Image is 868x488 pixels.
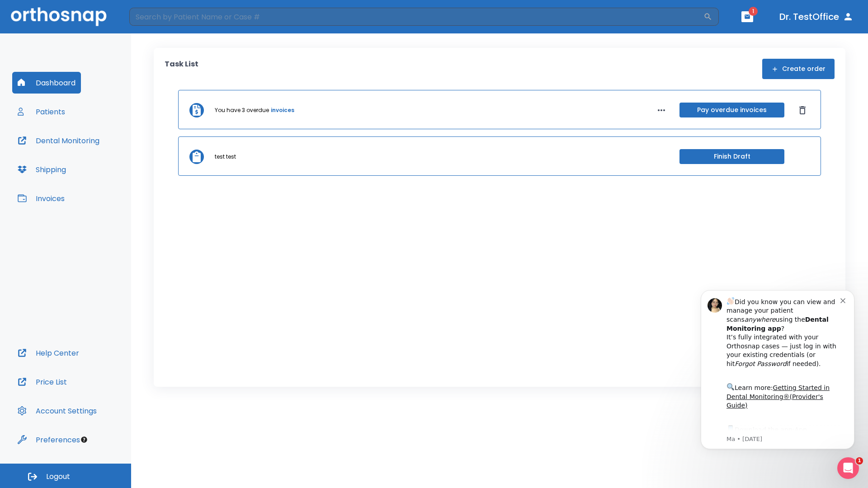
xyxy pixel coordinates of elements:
[215,106,269,114] p: You have 3 overdue
[271,106,294,114] a: invoices
[12,188,70,209] button: Invoices
[837,457,859,479] iframe: Intercom live chat
[776,9,857,25] button: Dr. TestOffice
[679,103,784,117] button: Pay overdue invoices
[762,59,835,79] button: Create order
[12,130,105,151] button: Dental Monitoring
[687,277,868,464] iframe: Intercom notifications message
[39,150,120,166] a: App Store
[12,342,85,364] button: Help Center
[80,436,88,444] div: Tooltip anchor
[12,371,72,393] button: Price List
[215,153,236,161] p: test test
[129,8,703,26] input: Search by Patient Name or Case #
[11,7,107,26] img: Orthosnap
[679,149,784,164] button: Finish Draft
[12,101,71,122] button: Patients
[12,72,81,94] button: Dashboard
[165,59,198,79] p: Task List
[39,159,153,167] p: Message from Ma, sent 4w ago
[795,103,810,117] button: Dismiss
[12,429,85,450] button: Preferences
[856,457,863,465] span: 1
[12,159,71,180] button: Shipping
[12,400,102,422] button: Account Settings
[749,7,758,16] span: 1
[46,472,70,482] span: Logout
[39,147,153,193] div: Download the app: | ​ Let us know if you need help getting started!
[153,19,160,27] button: Dismiss notification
